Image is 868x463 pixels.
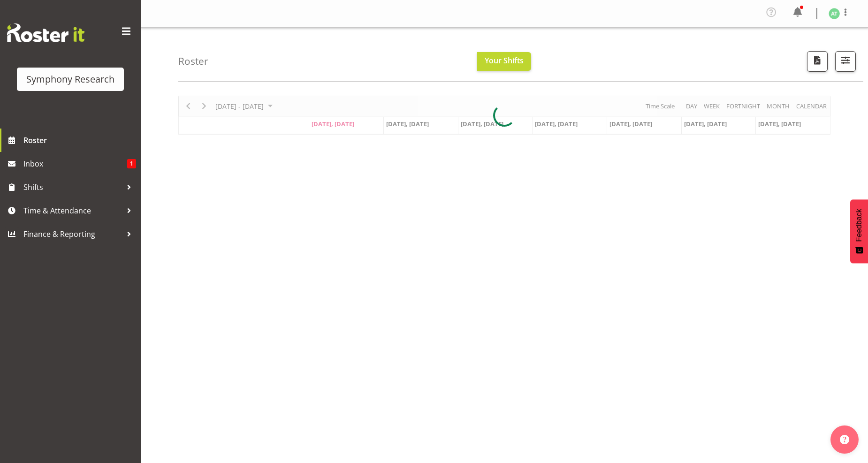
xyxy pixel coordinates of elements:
img: angela-tunnicliffe1838.jpg [829,8,840,19]
img: Rosterit website logo [7,23,84,42]
span: Feedback [855,209,863,242]
span: Your Shifts [485,55,524,66]
span: Time & Attendance [23,204,122,218]
button: Your Shifts [477,52,531,71]
h4: Roster [178,56,208,67]
span: 1 [127,159,136,168]
span: Inbox [23,157,127,171]
span: Roster [23,133,136,147]
button: Feedback - Show survey [850,199,868,263]
div: Symphony Research [26,72,114,86]
button: Filter Shifts [835,51,856,72]
img: help-xxl-2.png [840,435,849,444]
span: Finance & Reporting [23,227,122,241]
button: Download a PDF of the roster according to the set date range. [807,51,828,72]
span: Shifts [23,180,122,194]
